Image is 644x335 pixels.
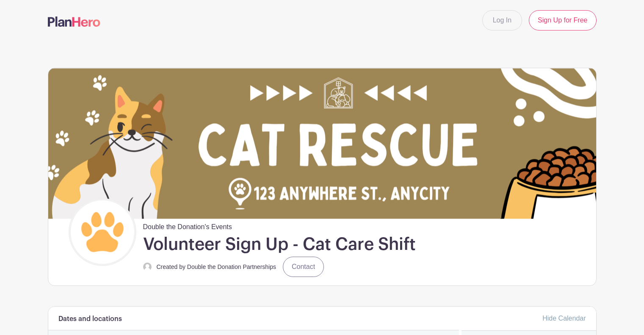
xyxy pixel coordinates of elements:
[143,263,152,271] img: default-ce2991bfa6775e67f084385cd625a349d9dcbb7a52a09fb2fda1e96e2d18dcdb.png
[482,10,522,30] a: Log In
[48,68,596,219] img: Cat%20Rescue.png
[542,315,586,322] a: Hide Calendar
[529,10,596,30] a: Sign Up for Free
[143,219,232,232] span: Double the Donation's Events
[157,263,276,270] small: Created by Double the Donation Partnerships
[58,315,122,323] h6: Dates and locations
[48,17,100,27] img: logo-507f7623f17ff9eddc593b1ce0a138ce2505c220e1c5a4e2b4648c50719b7d32.svg
[71,200,134,264] img: cat-paw-200x200.png
[143,234,416,255] h1: Volunteer Sign Up - Cat Care Shift
[283,257,324,277] a: Contact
